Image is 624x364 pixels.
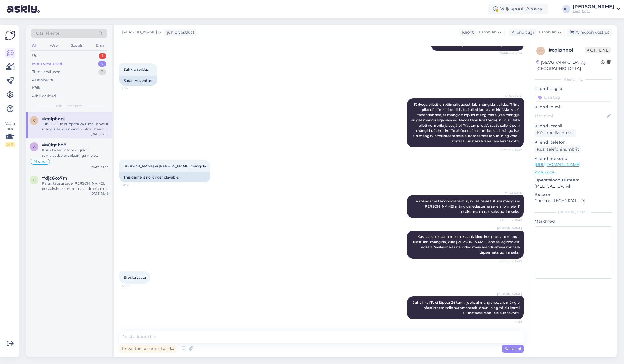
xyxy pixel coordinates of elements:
[124,67,149,72] span: Suhkru seiklus
[33,144,36,149] span: a
[5,142,15,147] div: 2 / 3
[488,4,548,14] div: Väljaspool tööaega
[95,42,107,49] div: Email
[413,300,521,315] span: Juhul, kui Te ei lõpeta 24 tunni jooksul mängu ise, siis mängib infosüsteem selle automaatselt lõ...
[121,86,143,90] span: 16:42
[34,160,47,163] span: AI error
[505,346,521,351] span: Saada
[31,42,38,49] div: All
[42,142,66,148] span: #a0lgohh8
[535,218,612,225] p: Märkmed
[32,53,39,59] div: Uus
[535,210,612,215] div: [PERSON_NAME]
[121,284,143,288] span: 17:07
[122,29,157,36] span: [PERSON_NAME]
[500,51,522,55] span: Nähtud ✓ 16:41
[535,169,612,175] p: Vaata edasi ...
[479,29,497,36] span: Estonian
[91,165,108,169] div: [DATE] 17:26
[549,47,585,54] div: # cglphnpj
[460,29,474,36] div: Klient
[36,30,59,36] span: Otsi kliente
[536,59,601,72] div: [GEOGRAPHIC_DATA], [GEOGRAPHIC_DATA]
[5,121,15,147] div: Vaata siia
[124,275,146,280] span: Ei oska saata
[573,4,621,14] a: [PERSON_NAME]Eesti Loto
[33,178,36,182] span: d
[124,164,206,168] span: [PERSON_NAME] ei [PERSON_NAME] mängida
[119,76,157,86] div: Sugar Adventure
[32,77,54,83] div: AI Assistent
[32,61,62,67] div: Minu vestlused
[500,190,522,195] span: AI Assistent
[99,53,106,59] div: 1
[535,162,580,167] a: [URL][DOMAIN_NAME]
[91,132,108,136] div: [DATE] 17:26
[535,86,612,92] p: Kliendi tag'id
[416,199,521,214] span: Vabandame tekkinud ebamugavuse pärast. Kuna mängu ei [PERSON_NAME] mängida, edastame selle info m...
[32,69,61,75] div: Tiimi vestlused
[49,42,59,49] div: Web
[42,181,108,191] div: Palun täpsustage [PERSON_NAME], et saaksime kontrollida andmeid ning täpsustada lisaloosi võitu.
[573,9,614,14] div: Eesti Loto
[535,104,612,110] p: Kliendi nimi
[42,121,108,132] div: Juhul, kui Te ei lõpeta 24 tunni jooksul mängu ise, siis mängib infosüsteem selle automaatselt lõ...
[509,29,534,36] div: Klienditugi
[500,94,522,98] span: AI Assistent
[42,116,65,121] span: #cglphnpj
[535,129,576,137] div: Küsi meiliaadressi
[567,29,612,36] div: Arhiveeri vestlus
[535,183,612,189] p: [MEDICAL_DATA]
[535,192,612,198] p: Brauser
[535,177,612,183] p: Operatsioonisüsteem
[497,292,522,296] span: [PERSON_NAME]
[165,29,194,36] div: juhib vestlust
[98,61,106,67] div: 3
[499,259,522,263] span: Nähtud ✓ 16:49
[32,85,41,91] div: Kõik
[119,345,176,353] div: Privaatne kommentaar
[497,226,522,230] span: [PERSON_NAME]
[119,172,210,182] div: This game is no longer playable.
[412,234,521,255] span: Kas saaksite saata meile ekraanivideo, kus proovite mängu uuesti läbi mängida, kuid [PERSON_NAME]...
[500,319,522,324] span: 17:26
[535,123,612,129] p: Kliendi email
[42,148,108,158] div: Kuna teised lotomängijad samalaadse probleemiga meie [PERSON_NAME] pöördunud ei ole, on probleem ...
[90,191,108,196] div: [DATE] 15:49
[32,93,56,99] div: Arhiveeritud
[535,113,606,119] input: Lisa nimi
[535,145,581,153] div: Küsi telefoninumbrit
[121,183,143,187] span: 16:46
[535,139,612,145] p: Kliendi telefon
[535,93,612,102] input: Lisa tag
[585,47,611,53] span: Offline
[535,198,612,204] p: Chrome [TECHNICAL_ID]
[499,148,522,152] span: Nähtud ✓ 16:42
[411,102,521,143] span: Tõrkega piletit on võimalik uuesti läbi mängida, valides "Minu piletid" – "e-kiirloteriid". Kui p...
[535,77,612,82] div: Kliendi info
[535,156,612,162] p: Klienditeekond
[70,42,84,49] div: Socials
[562,5,570,13] div: KL
[56,103,82,109] span: Minu vestlused
[42,176,67,181] span: #djc6xo7m
[573,4,614,9] div: [PERSON_NAME]
[98,69,106,75] div: 3
[33,118,36,123] span: c
[539,49,542,53] span: c
[5,30,16,41] img: Askly Logo
[499,218,522,222] span: Nähtud ✓ 16:46
[539,29,557,36] span: Estonian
